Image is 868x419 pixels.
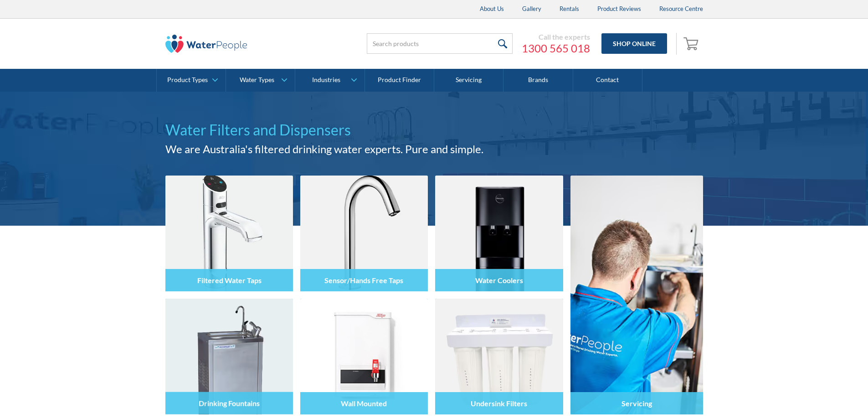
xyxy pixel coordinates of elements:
[165,299,293,414] img: Drinking Fountains
[601,33,667,54] a: Shop Online
[165,35,247,53] img: The Water People
[157,69,226,92] a: Product Types
[240,76,274,84] div: Water Types
[295,69,364,92] a: Industries
[471,399,527,408] h4: Undersink Filters
[681,33,703,55] a: Open empty cart
[475,276,523,285] h4: Water Coolers
[434,69,503,92] a: Servicing
[503,69,573,92] a: Brands
[365,69,434,92] a: Product Finder
[341,399,387,408] h4: Wall Mounted
[435,299,563,414] img: Undersink Filters
[570,176,703,414] a: Servicing
[435,176,563,291] img: Water Coolers
[199,398,260,407] h4: Drinking Fountains
[573,69,642,92] a: Contact
[367,33,513,54] input: Search products
[300,299,428,414] img: Wall Mounted
[312,76,340,84] div: Industries
[621,399,652,408] h4: Servicing
[167,76,208,84] div: Product Types
[522,41,590,55] a: 1300 565 018
[300,176,428,291] img: Sensor/Hands Free Taps
[324,276,403,285] h4: Sensor/Hands Free Taps
[683,36,701,51] img: shopping cart
[226,69,295,92] a: Water Types
[165,176,293,291] img: Filtered Water Taps
[197,275,261,284] h4: Filtered Water Taps
[522,32,590,41] div: Call the experts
